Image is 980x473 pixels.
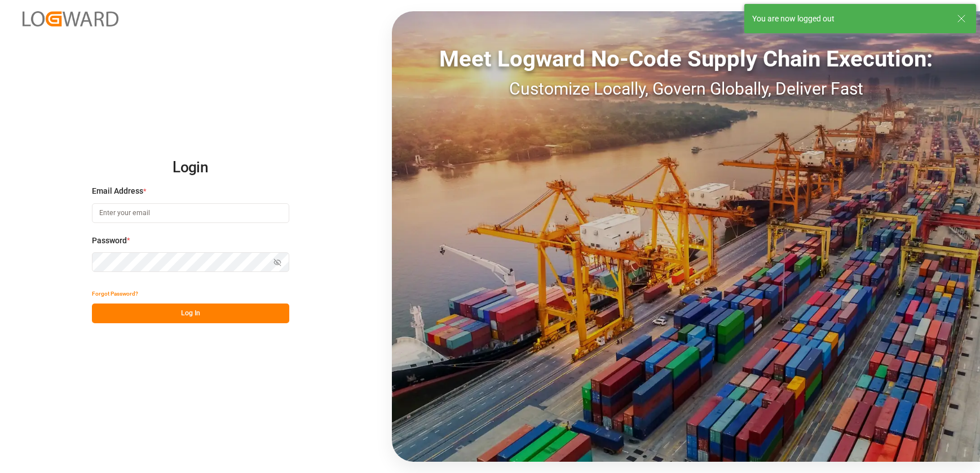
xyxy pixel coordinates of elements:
input: Enter your email [92,203,289,223]
span: Email Address [92,185,143,197]
button: Forgot Password? [92,284,138,304]
div: You are now logged out [752,13,946,25]
div: Meet Logward No-Code Supply Chain Execution: [392,42,980,76]
button: Log In [92,304,289,323]
h2: Login [92,150,289,186]
span: Password [92,235,127,247]
img: Logward_new_orange.png [23,11,118,26]
div: Customize Locally, Govern Globally, Deliver Fast [392,76,980,101]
